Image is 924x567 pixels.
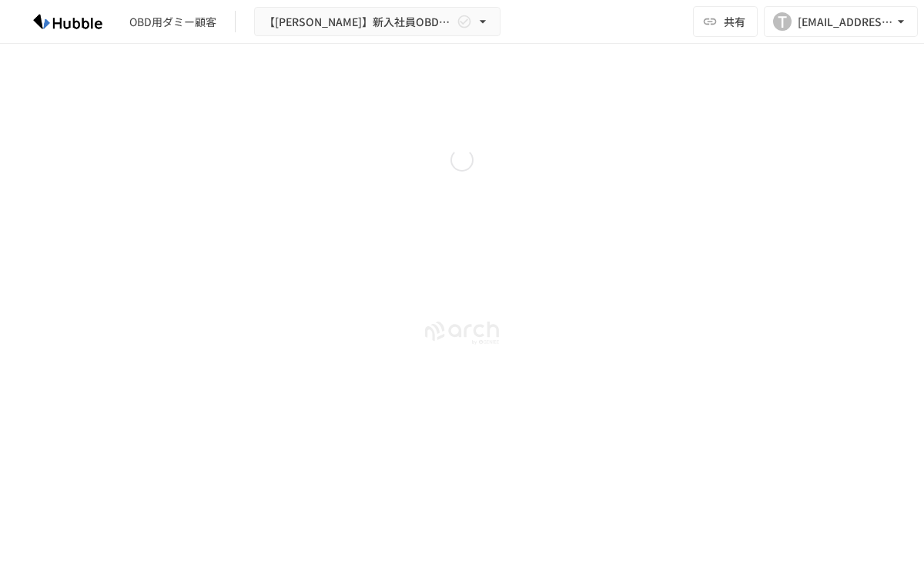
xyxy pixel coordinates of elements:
[129,14,216,30] div: OBD用ダミー顧客
[798,12,893,32] div: [EMAIL_ADDRESS][DOMAIN_NAME]
[764,6,918,37] button: T[EMAIL_ADDRESS][DOMAIN_NAME]
[693,6,758,37] button: 共有
[18,9,117,34] img: HzDRNkGCf7KYO4GfwKnzITak6oVsp5RHeZBEM1dQFiQ
[264,12,454,32] span: 【[PERSON_NAME]】新入社員OBD用Arch
[773,12,792,31] div: T
[254,7,500,37] button: 【[PERSON_NAME]】新入社員OBD用Arch
[724,13,745,30] span: 共有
